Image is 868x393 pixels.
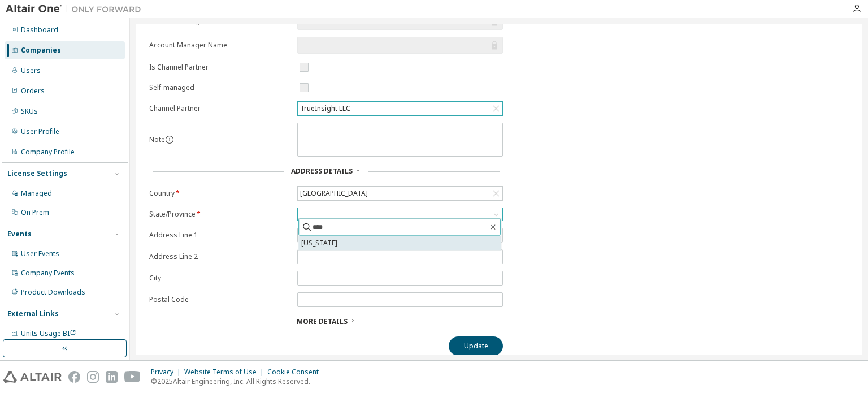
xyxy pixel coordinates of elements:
[151,368,184,377] div: Privacy
[149,210,290,219] label: State/Province
[21,288,85,297] div: Product Downloads
[21,249,59,258] div: User Events
[124,371,141,383] img: youtube.svg
[21,127,59,136] div: User Profile
[21,107,38,116] div: SKUs
[21,66,41,75] div: Users
[165,135,174,144] button: information
[3,371,62,383] img: altair_logo.svg
[149,135,165,144] label: Note
[298,102,502,115] div: TrueInsight LLC
[21,269,75,278] div: Company Events
[7,169,67,178] div: License Settings
[149,274,290,283] label: City
[298,187,370,200] div: [GEOGRAPHIC_DATA]
[298,102,352,115] div: TrueInsight LLC
[106,371,118,383] img: linkedin.svg
[298,236,501,251] li: [US_STATE]
[149,189,290,198] label: Country
[87,371,99,383] img: instagram.svg
[21,148,75,157] div: Company Profile
[21,208,49,217] div: On Prem
[291,166,353,176] span: Address Details
[68,371,80,383] img: facebook.svg
[7,230,32,239] div: Events
[149,63,290,72] label: Is Channel Partner
[298,187,502,200] div: [GEOGRAPHIC_DATA]
[21,329,76,338] span: Units Usage BI
[149,41,290,50] label: Account Manager Name
[151,377,325,386] p: © 2025 Altair Engineering, Inc. All Rights Reserved.
[184,368,267,377] div: Website Terms of Use
[267,368,325,377] div: Cookie Consent
[149,252,290,261] label: Address Line 2
[6,3,147,15] img: Altair One
[21,25,58,34] div: Dashboard
[149,231,290,240] label: Address Line 1
[21,87,45,96] div: Orders
[149,295,290,304] label: Postal Code
[149,104,290,113] label: Channel Partner
[21,189,52,198] div: Managed
[149,83,290,92] label: Self-managed
[449,336,503,356] button: Update
[7,309,59,318] div: External Links
[21,46,61,55] div: Companies
[297,317,348,326] span: More Details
